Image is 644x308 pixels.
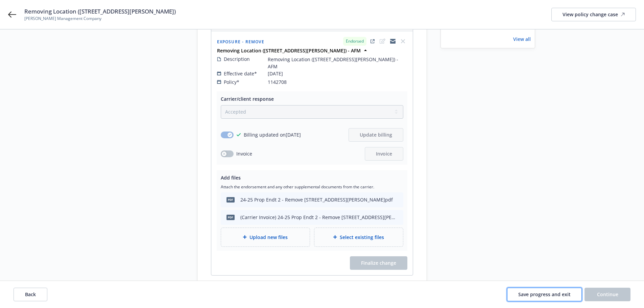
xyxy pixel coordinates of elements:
span: close [399,37,407,45]
a: View policy change case [551,8,636,21]
span: Carrier/client response [221,96,274,102]
span: pdf [226,197,235,202]
button: Finalize change [350,256,407,270]
button: Save progress and exit [507,288,582,301]
span: Endorsed [346,38,364,44]
a: copyLogging [389,37,397,45]
span: Invoice [376,150,392,157]
span: Removing Location ([STREET_ADDRESS][PERSON_NAME]) [24,7,176,16]
button: Continue [585,288,630,301]
a: View all [513,35,531,43]
span: Save progress and exit [518,291,571,298]
span: 1142708 [268,78,287,86]
span: Finalize change [361,260,396,266]
a: external [368,37,377,45]
span: pdf [226,215,235,220]
div: 24-25 Prop Endt 2 - Remove [STREET_ADDRESS][PERSON_NAME]pdf [240,196,393,203]
span: Effective date* [224,70,257,77]
div: Billing updated on [DATE] [236,131,301,138]
button: Invoice [365,147,403,161]
div: Select existing files [314,228,403,247]
span: Back [25,291,36,298]
span: edit [379,37,387,45]
span: Removing Location ([STREET_ADDRESS][PERSON_NAME]) - AFM [268,56,407,70]
span: Invoice [236,150,252,157]
div: View policy change case [563,8,625,21]
span: Exposure - Remove [217,39,264,45]
span: [PERSON_NAME] Management Company [24,16,176,22]
span: Policy* [224,78,239,86]
button: Update billing [349,128,403,142]
span: Add files [221,174,241,181]
span: Select existing files [340,234,384,241]
div: (Carrier Invoice) 24-25 Prop Endt 2 - Remove [STREET_ADDRESS][PERSON_NAME]pdf [240,214,398,221]
button: Back [14,288,47,301]
span: [DATE] [268,70,283,77]
span: Upload new files [249,234,288,241]
span: Description [224,55,250,63]
strong: Removing Location ([STREET_ADDRESS][PERSON_NAME]) - AFM [217,47,361,54]
span: Continue [597,291,618,298]
div: Upload new files [221,228,310,247]
span: Attach the endorsement and any other supplemental documents from the carrier. [221,184,403,190]
span: Update billing [360,132,392,138]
